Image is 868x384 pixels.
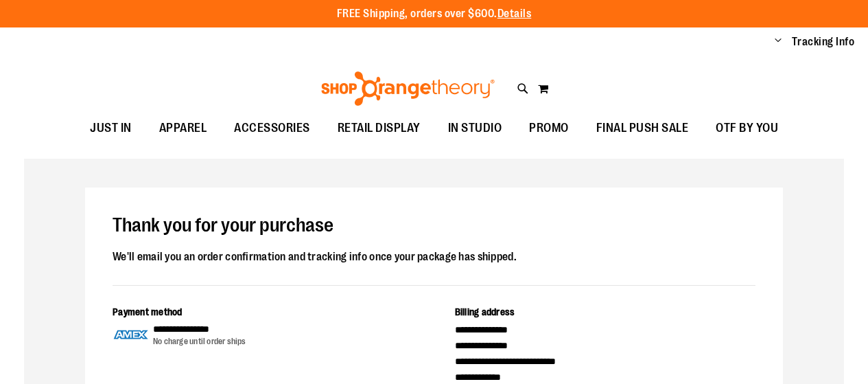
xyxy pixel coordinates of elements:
[153,336,246,348] div: No charge until order ships
[90,113,132,144] span: JUST IN
[145,113,221,144] a: APPAREL
[716,113,778,144] span: OTF BY YOU
[702,113,792,144] a: OTF BY YOU
[583,113,703,144] a: FINAL PUSH SALE
[792,34,855,49] a: Tracking Info
[338,113,421,144] span: RETAIL DISPLAY
[113,322,150,348] img: Payment type icon
[455,305,756,322] div: Billing address
[596,113,689,144] span: FINAL PUSH SALE
[529,113,569,144] span: PROMO
[337,6,532,22] p: FREE Shipping, orders over $600.
[434,113,516,144] a: IN STUDIO
[319,71,497,106] img: Shop Orangetheory
[497,8,532,20] a: Details
[113,215,755,237] h1: Thank you for your purchase
[515,113,583,144] a: PROMO
[113,305,414,322] div: Payment method
[159,113,207,144] span: APPAREL
[448,113,502,144] span: IN STUDIO
[113,248,755,266] div: We'll email you an order confirmation and tracking info once your package has shipped.
[76,113,145,144] a: JUST IN
[234,113,310,144] span: ACCESSORIES
[324,113,434,144] a: RETAIL DISPLAY
[220,113,324,144] a: ACCESSORIES
[775,35,782,49] button: Account menu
